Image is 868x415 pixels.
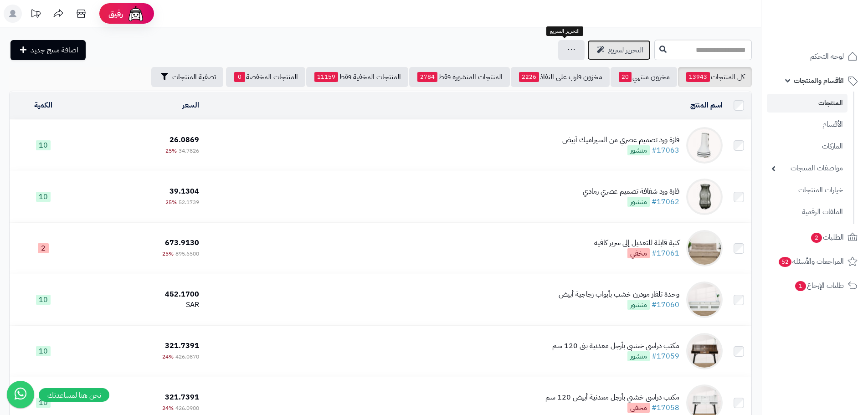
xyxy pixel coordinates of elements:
[652,299,679,310] a: #17060
[652,248,679,259] a: #17061
[767,46,863,67] a: لوحة التحكم
[795,281,806,291] span: 1
[767,115,847,134] a: الأقسام
[179,198,199,206] span: 52.1739
[409,67,510,87] a: المنتجات المنشورة فقط2784
[652,402,679,413] a: #17058
[767,159,847,178] a: مواصفات المنتجات
[611,67,677,87] a: مخزون منتهي20
[151,67,223,87] button: تصفية المنتجات
[627,248,650,258] span: مخفي
[314,72,338,82] span: 11159
[175,404,199,412] span: 426.0900
[175,250,199,258] span: 895.6500
[767,251,863,272] a: المراجعات والأسئلة52
[686,230,723,266] img: كنبة قابلة للتعديل إلى سرير كافيه
[162,404,174,412] span: 24%
[234,72,245,82] span: 0
[767,94,847,113] a: المنتجات
[608,45,643,56] span: التحرير لسريع
[162,250,174,258] span: 25%
[179,147,199,155] span: 34.7826
[165,340,199,351] span: 321.7391
[165,147,177,155] span: 25%
[519,72,539,82] span: 2226
[36,398,51,408] span: 10
[127,5,145,23] img: ai-face.png
[552,341,679,351] div: مكتب دراسي خشبي بأرجل معدنية بني 120 سم
[36,346,51,356] span: 10
[690,100,723,111] a: اسم المنتج
[226,67,305,87] a: المنتجات المخفضة0
[511,67,610,87] a: مخزون قارب على النفاذ2226
[34,100,52,111] a: الكمية
[24,5,47,25] a: تحديثات المنصة
[36,295,51,305] span: 10
[619,72,632,82] span: 20
[686,72,710,82] span: 13943
[811,233,822,243] span: 2
[686,127,723,164] img: فازة ورد تصميم عصري من السيراميك أبيض
[806,26,859,45] img: logo-2.png
[767,137,847,156] a: الماركات
[678,67,752,87] a: كل المنتجات13943
[36,192,51,202] span: 10
[652,351,679,362] a: #17059
[81,289,200,300] div: 452.1700
[81,300,200,310] div: SAR
[767,226,863,248] a: الطلبات2
[31,45,78,56] span: اضافة منتج جديد
[652,196,679,207] a: #17062
[36,140,51,150] span: 10
[162,353,174,361] span: 24%
[767,202,847,222] a: الملفات الرقمية
[545,392,679,403] div: مكتب دراسي خشبي بأرجل معدنية أبيض 120 سم
[767,180,847,200] a: خيارات المنتجات
[686,282,723,318] img: وحدة تلفاز مودرن خشب بأبواب زجاجية أبيض
[627,351,650,361] span: منشور
[652,145,679,156] a: #17063
[169,186,199,197] span: 39.1304
[686,179,723,215] img: فازة ورد شفافة تصميم عصري رمادي
[562,135,679,145] div: فازة ورد تصميم عصري من السيراميك أبيض
[172,72,216,82] span: تصفية المنتجات
[546,26,583,36] div: التحرير السريع
[779,257,791,267] span: 52
[165,392,199,403] span: 321.7391
[108,8,123,19] span: رفيق
[627,145,650,155] span: منشور
[175,353,199,361] span: 426.0870
[306,67,408,87] a: المنتجات المخفية فقط11159
[594,238,679,248] div: كنبة قابلة للتعديل إلى سرير كافيه
[627,300,650,310] span: منشور
[778,255,844,268] span: المراجعات والأسئلة
[627,403,650,413] span: مخفي
[417,72,437,82] span: 2784
[169,134,199,145] span: 26.0869
[794,279,844,292] span: طلبات الإرجاع
[10,40,86,60] a: اضافة منتج جديد
[767,275,863,297] a: طلبات الإرجاع1
[559,289,679,300] div: وحدة تلفاز مودرن خشب بأبواب زجاجية أبيض
[583,186,679,197] div: فازة ورد شفافة تصميم عصري رمادي
[810,231,844,244] span: الطلبات
[587,40,651,60] a: التحرير لسريع
[794,74,844,87] span: الأقسام والمنتجات
[165,198,177,206] span: 25%
[686,333,723,369] img: مكتب دراسي خشبي بأرجل معدنية بني 120 سم
[627,197,650,207] span: منشور
[810,50,844,63] span: لوحة التحكم
[38,243,49,253] span: 2
[182,100,199,111] a: السعر
[165,237,199,248] span: 673.9130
